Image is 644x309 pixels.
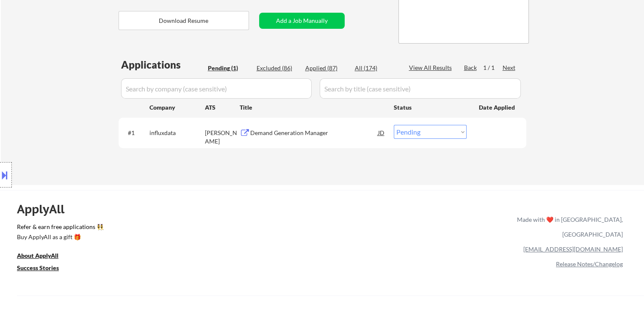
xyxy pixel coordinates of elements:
[205,103,240,112] div: ATS
[394,99,467,115] div: Status
[149,103,205,112] div: Company
[355,64,397,72] div: All (174)
[464,63,478,72] div: Back
[149,129,205,137] div: influxdata
[259,13,345,29] button: Add a Job Manually
[523,246,623,253] a: [EMAIL_ADDRESS][DOMAIN_NAME]
[121,78,312,99] input: Search by company (case sensitive)
[320,78,521,99] input: Search by title (case sensitive)
[205,129,240,145] div: [PERSON_NAME]
[305,64,348,72] div: Applied (87)
[483,63,503,72] div: 1 / 1
[479,103,516,112] div: Date Applied
[119,11,249,30] button: Download Resume
[17,224,340,233] a: Refer & earn free applications 👯‍♀️
[377,125,386,140] div: JD
[121,60,205,70] div: Applications
[503,63,516,72] div: Next
[240,103,386,112] div: Title
[257,64,299,72] div: Excluded (86)
[556,260,623,268] a: Release Notes/Changelog
[250,129,378,137] div: Demand Generation Manager
[409,63,454,72] div: View All Results
[208,64,250,72] div: Pending (1)
[514,212,623,242] div: Made with ❤️ in [GEOGRAPHIC_DATA], [GEOGRAPHIC_DATA]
